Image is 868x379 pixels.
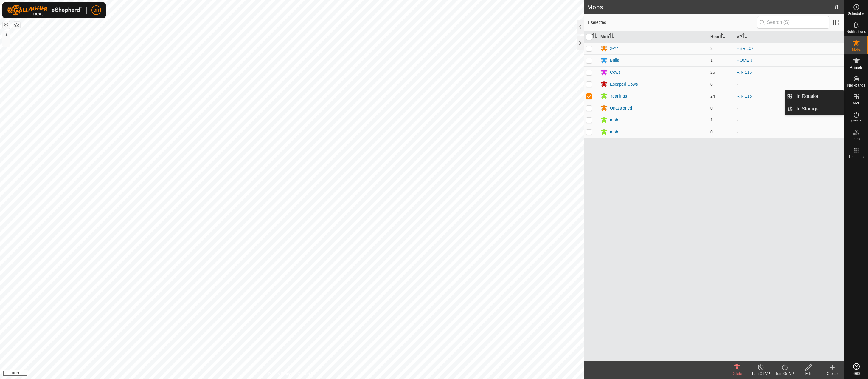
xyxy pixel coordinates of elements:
[851,119,861,123] span: Status
[734,31,844,43] th: VP
[721,34,725,39] p-sorticon: Activate to sort
[7,5,82,16] img: Gallagher Logo
[734,78,844,90] td: -
[796,105,819,113] span: In Storage
[737,46,754,51] a: HBR 107
[610,129,618,135] div: mob
[610,105,632,111] div: Unassigned
[796,93,819,100] span: In Rotation
[847,84,865,87] span: Neckbands
[710,82,713,87] span: 0
[93,7,99,13] span: BH
[848,12,864,16] span: Schedules
[853,372,860,375] span: Help
[749,371,773,376] div: Turn Off VP
[820,371,844,376] div: Create
[587,4,835,11] h2: Mobs
[737,70,752,75] a: RIN 115
[708,31,734,43] th: Head
[592,34,597,39] p-sorticon: Activate to sort
[737,58,752,63] a: HOME J
[13,22,20,29] button: Map Layers
[734,126,844,138] td: -
[835,3,838,12] span: 8
[3,31,10,38] button: +
[587,19,757,26] span: 1 selected
[610,93,627,99] div: Yearlings
[610,81,638,87] div: Escaped Cows
[610,69,620,76] div: Cows
[3,39,10,46] button: –
[710,130,713,134] span: 0
[785,103,844,115] li: In Storage
[847,30,866,33] span: Notifications
[849,155,864,159] span: Heatmap
[710,46,713,51] span: 2
[853,101,859,105] span: VPs
[710,58,713,63] span: 1
[610,45,618,52] div: 2-Yr
[737,94,752,98] a: RIN 115
[853,137,860,141] span: Infra
[610,57,619,64] div: Bulls
[734,114,844,126] td: -
[268,371,291,377] a: Privacy Policy
[773,371,796,376] div: Turn On VP
[793,90,844,102] a: In Rotation
[598,31,708,43] th: Mob
[609,34,614,39] p-sorticon: Activate to sort
[710,94,715,98] span: 24
[844,361,868,378] a: Help
[796,371,820,376] div: Edit
[850,66,863,69] span: Animals
[742,34,747,39] p-sorticon: Activate to sort
[298,371,315,377] a: Contact Us
[710,118,713,122] span: 1
[732,372,742,376] span: Delete
[852,48,861,51] span: Mobs
[785,90,844,102] li: In Rotation
[3,21,10,29] button: Reset Map
[710,106,713,110] span: 0
[734,102,844,114] td: -
[710,70,715,75] span: 25
[610,117,620,123] div: mob1
[793,103,844,115] a: In Storage
[757,16,829,29] input: Search (S)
